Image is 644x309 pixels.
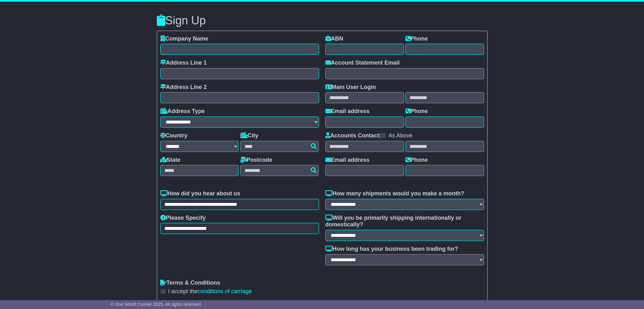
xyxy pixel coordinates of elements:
label: Accounts Contact [325,132,379,139]
label: City [240,132,258,139]
label: Address Line 1 [160,60,207,66]
label: How long has your business been trading for? [325,246,458,253]
label: Account Statement Email [325,60,400,66]
label: Main User Login [325,84,376,91]
label: ABN [325,35,343,42]
h3: Sign Up [157,14,488,27]
span: © One World Courier 2025. All rights reserved. [111,302,202,307]
label: Please Specify [160,215,206,222]
label: Country [160,132,188,139]
label: Address Type [160,108,205,115]
label: State [160,157,181,164]
label: Phone [405,157,428,164]
label: Company Name [160,35,208,42]
label: Will you be primarily shipping internationally or domestically? [325,215,484,228]
label: I accept the [168,288,252,295]
label: How many shipments would you make a month? [325,190,464,197]
label: Email address [325,157,370,164]
label: How did you hear about us [160,190,240,197]
label: Phone [405,35,428,42]
label: Email address [325,108,370,115]
label: As Above [388,132,412,139]
label: Address Line 2 [160,84,207,91]
label: Terms & Conditions [160,280,220,287]
a: conditions of carriage [198,288,252,294]
label: Phone [405,108,428,115]
label: Postcode [240,157,272,164]
div: | [325,132,484,141]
